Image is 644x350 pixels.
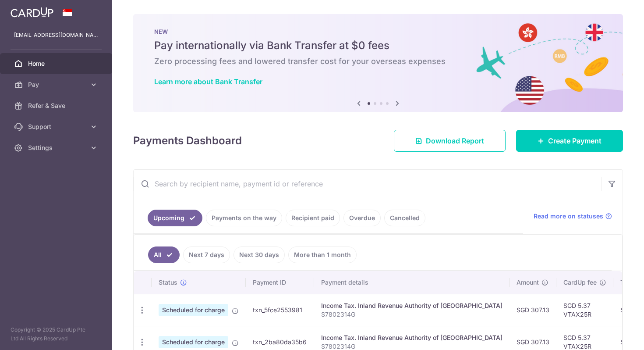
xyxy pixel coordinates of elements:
[28,122,86,131] span: Support
[321,333,502,342] div: Income Tax. Inland Revenue Authority of [GEOGRAPHIC_DATA]
[384,210,425,226] a: Cancelled
[28,59,86,68] span: Home
[510,294,556,326] td: SGD 307.13
[321,310,502,319] p: S7802314G
[14,31,98,39] p: [EMAIL_ADDRESS][DOMAIN_NAME]
[28,101,86,110] span: Refer & Save
[159,304,228,316] span: Scheduled for charge
[154,77,262,86] a: Learn more about Bank Transfer
[148,246,180,263] a: All
[534,212,603,221] span: Read more on statuses
[563,278,597,287] span: CardUp fee
[148,210,202,226] a: Upcoming
[133,133,242,149] h4: Payments Dashboard
[548,136,602,146] span: Create Payment
[288,246,357,263] a: More than 1 month
[159,278,177,287] span: Status
[517,278,539,287] span: Amount
[246,294,314,326] td: txn_5fce2553981
[134,170,602,198] input: Search by recipient name, payment id or reference
[321,301,502,310] div: Income Tax. Inland Revenue Authority of [GEOGRAPHIC_DATA]
[159,336,228,348] span: Scheduled for charge
[286,210,340,226] a: Recipient paid
[11,7,53,18] img: CardUp
[343,210,381,226] a: Overdue
[154,39,602,53] h5: Pay internationally via Bank Transfer at $0 fees
[556,294,613,326] td: SGD 5.37 VTAX25R
[28,80,86,89] span: Pay
[516,130,623,152] a: Create Payment
[534,212,612,221] a: Read more on statuses
[206,210,282,226] a: Payments on the way
[234,246,285,263] a: Next 30 days
[28,143,86,152] span: Settings
[426,136,484,146] span: Download Report
[314,271,510,294] th: Payment details
[246,271,314,294] th: Payment ID
[154,56,602,67] h6: Zero processing fees and lowered transfer cost for your overseas expenses
[133,14,623,112] img: Bank transfer banner
[394,130,506,152] a: Download Report
[183,246,230,263] a: Next 7 days
[154,28,602,35] p: NEW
